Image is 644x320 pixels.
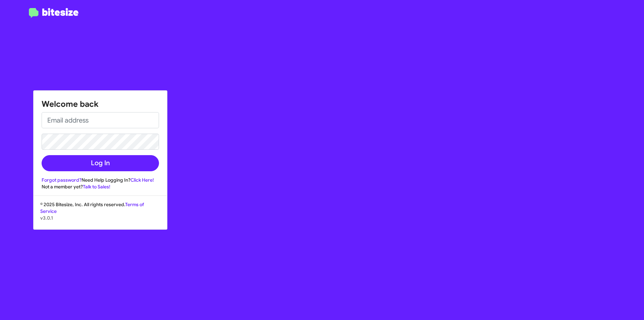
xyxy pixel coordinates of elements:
div: Not a member yet? [42,183,159,190]
p: v3.0.1 [40,215,160,221]
a: Forgot password? [42,177,82,183]
div: Need Help Logging In? [42,177,159,183]
div: © 2025 Bitesize, Inc. All rights reserved. [34,201,167,229]
a: Talk to Sales! [83,184,110,190]
a: Click Here! [130,177,154,183]
h1: Welcome back [42,99,159,109]
button: Log In [42,155,159,171]
input: Email address [42,112,159,128]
